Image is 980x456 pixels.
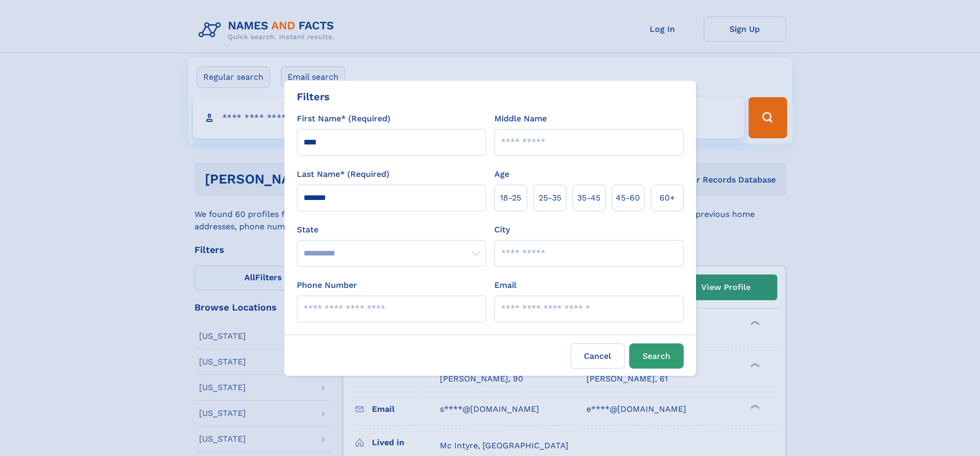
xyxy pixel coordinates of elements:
[577,192,600,204] span: 35‑45
[297,168,389,180] label: Last Name* (Required)
[494,168,509,180] label: Age
[616,192,640,204] span: 45‑60
[297,279,357,291] label: Phone Number
[629,343,684,369] button: Search
[297,89,330,104] div: Filters
[494,113,547,125] label: Middle Name
[539,192,561,204] span: 25‑35
[297,224,486,236] label: State
[494,279,516,291] label: Email
[297,113,390,125] label: First Name* (Required)
[660,192,675,204] span: 60+
[494,224,510,236] label: City
[500,192,521,204] span: 18‑25
[571,343,625,369] label: Cancel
